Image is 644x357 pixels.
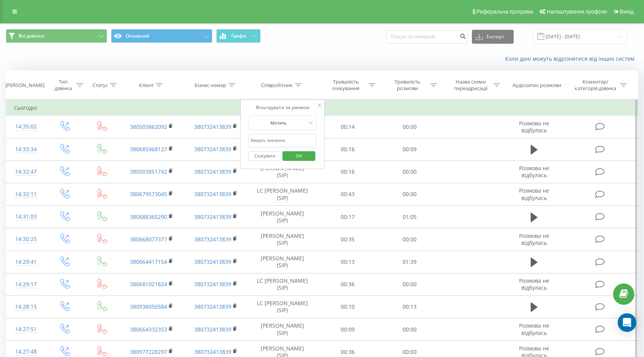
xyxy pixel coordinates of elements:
[519,322,549,336] span: Розмова не відбулась
[194,236,231,243] a: 380732413839
[130,348,167,355] a: 380977228297
[317,138,379,161] td: 00:16
[248,228,317,251] td: [PERSON_NAME] (SIP)
[379,116,441,138] td: 00:00
[505,55,638,62] a: Коли дані можуть відрізнятися вiд інших систем
[14,255,38,270] div: 14:29:41
[379,228,441,251] td: 00:00
[248,206,317,228] td: [PERSON_NAME] (SIP)
[248,134,316,147] input: Введіть значення
[379,138,441,161] td: 00:09
[14,119,38,134] div: 14:35:02
[248,251,317,273] td: [PERSON_NAME] (SIP)
[130,303,167,310] a: 380936050584
[14,164,38,179] div: 14:32:47
[317,251,379,273] td: 00:13
[288,150,310,162] span: OK
[317,206,379,228] td: 00:17
[194,326,231,333] a: 380732413839
[111,29,212,43] button: Основний
[130,213,167,220] a: 380688365290
[261,82,293,89] div: Співробітник
[14,209,38,224] div: 14:31:03
[519,164,549,179] span: Розмова не відбулась
[6,29,107,43] button: Всі дзвінки
[248,296,317,318] td: LC [PERSON_NAME] (SIP)
[194,258,231,265] a: 380732413839
[130,145,167,153] a: 380685968127
[14,187,38,202] div: 14:32:11
[317,161,379,183] td: 00:16
[130,168,167,175] a: 380503851742
[317,183,379,205] td: 00:43
[573,79,618,92] div: Коментар/категорія дзвінка
[317,273,379,296] td: 00:36
[194,280,231,288] a: 380732413839
[130,236,167,243] a: 380668077377
[450,79,491,92] div: Назва схеми переадресації
[248,104,316,111] div: Фільтрувати за умовою
[379,273,441,296] td: 00:00
[379,296,441,318] td: 00:13
[519,277,549,291] span: Розмова не відбулась
[317,228,379,251] td: 00:35
[52,79,74,92] div: Тип дзвінка
[248,183,317,205] td: LC [PERSON_NAME] (SIP)
[14,277,38,292] div: 14:29:17
[519,187,549,201] span: Розмова не відбулась
[512,82,561,89] div: Аудіозапис розмови
[282,151,315,161] button: OK
[387,79,428,92] div: Тривалість розмови
[317,318,379,341] td: 00:09
[194,348,231,355] a: 380732413839
[519,232,549,246] span: Розмова не відбулась
[92,82,108,89] div: Статус
[216,29,261,43] button: Графік
[317,296,379,318] td: 00:10
[194,303,231,310] a: 380732413839
[248,318,317,341] td: [PERSON_NAME] (SIP)
[14,322,38,337] div: 14:27:51
[325,79,367,92] div: Тривалість очікування
[386,30,468,44] input: Пошук за номером
[194,145,231,153] a: 380732413839
[477,9,533,15] span: Реферальна програма
[231,33,246,39] span: Графік
[14,142,38,157] div: 14:33:34
[620,9,634,15] span: Вихід
[618,313,636,332] div: Open Intercom Messenger
[6,100,638,116] td: Сьогодні
[130,123,167,130] a: 380503862092
[248,273,317,296] td: LC [PERSON_NAME] (SIP)
[130,326,167,333] a: 380664332353
[379,251,441,273] td: 01:39
[317,116,379,138] td: 00:14
[139,82,154,89] div: Клієнт
[379,161,441,183] td: 00:00
[472,30,514,44] button: Експорт
[195,82,226,89] div: Бізнес номер
[248,161,317,183] td: [PERSON_NAME] (SIP)
[194,190,231,198] a: 380732413839
[379,206,441,228] td: 01:05
[547,9,607,15] span: Налаштування профілю
[379,318,441,341] td: 00:00
[194,213,231,220] a: 380732413839
[19,33,44,39] span: Всі дзвінки
[14,232,38,247] div: 14:30:25
[130,280,167,288] a: 380681021824
[519,120,549,134] span: Розмова не відбулась
[194,123,231,130] a: 380732413839
[5,82,44,89] div: [PERSON_NAME]
[194,168,231,175] a: 380732413839
[379,183,441,205] td: 00:00
[130,190,167,198] a: 380679573045
[14,299,38,314] div: 14:28:15
[248,151,281,161] button: Скасувати
[130,258,167,265] a: 380664417154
